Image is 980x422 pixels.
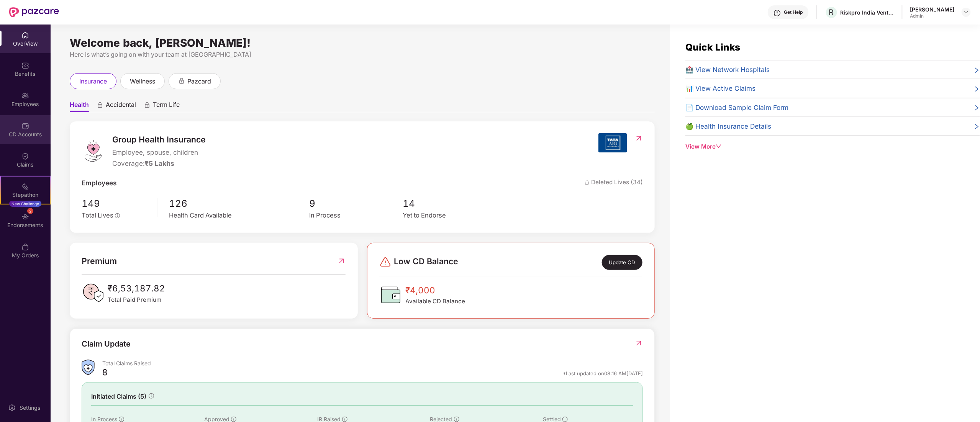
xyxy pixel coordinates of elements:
img: svg+xml;base64,PHN2ZyBpZD0iRW1wbG95ZWVzIiB4bWxucz0iaHR0cDovL3d3dy53My5vcmcvMjAwMC9zdmciIHdpZHRoPS... [21,92,29,100]
span: Premium [82,255,117,267]
span: 9 [310,196,403,211]
div: animation [144,101,151,108]
div: 8 [102,367,108,380]
img: svg+xml;base64,PHN2ZyBpZD0iU2V0dGluZy0yMHgyMCIgeG1sbnM9Imh0dHA6Ly93d3cudzMub3JnLzIwMDAvc3ZnIiB3aW... [8,404,16,412]
img: PaidPremiumIcon [82,281,105,304]
span: Total Paid Premium [108,295,165,304]
span: 149 [82,196,152,211]
span: pazcard [187,77,211,86]
div: Admin [910,13,955,19]
span: 14 [403,196,497,211]
span: Employee, spouse, children [112,147,206,157]
div: Update CD [602,255,642,270]
div: Stepathon [1,191,50,199]
div: In Process [310,211,403,221]
div: Welcome back, [PERSON_NAME]! [70,40,655,46]
img: svg+xml;base64,PHN2ZyBpZD0iQmVuZWZpdHMiIHhtbG5zPSJodHRwOi8vd3d3LnczLm9yZy8yMDAwL3N2ZyIgd2lkdGg9Ij... [21,62,29,69]
span: info-circle [149,393,154,399]
span: Quick Links [685,41,740,53]
span: right [973,66,980,75]
div: Yet to Endorse [403,211,497,221]
img: ClaimsSummaryIcon [82,360,95,375]
img: svg+xml;base64,PHN2ZyBpZD0iRGFuZ2VyLTMyeDMyIiB4bWxucz0iaHR0cDovL3d3dy53My5vcmcvMjAwMC9zdmciIHdpZH... [379,256,392,268]
img: svg+xml;base64,PHN2ZyBpZD0iTXlfT3JkZXJzIiBkYXRhLW5hbWU9Ik15IE9yZGVycyIgeG1sbnM9Imh0dHA6Ly93d3cudz... [21,243,29,251]
span: Health [70,101,89,112]
img: deleteIcon [585,180,590,185]
div: Get Help [784,9,803,15]
span: ₹4,000 [405,283,465,297]
span: info-circle [454,417,459,422]
div: Here is what’s going on with your team at [GEOGRAPHIC_DATA] [70,50,655,59]
div: Settings [17,404,43,412]
span: 🍏 Health Insurance Details [685,121,771,131]
img: svg+xml;base64,PHN2ZyB4bWxucz0iaHR0cDovL3d3dy53My5vcmcvMjAwMC9zdmciIHdpZHRoPSIyMSIgaGVpZ2h0PSIyMC... [21,183,29,190]
div: 2 [27,208,33,214]
span: Available CD Balance [405,297,465,306]
span: Employees [82,178,116,188]
img: svg+xml;base64,PHN2ZyBpZD0iRHJvcGRvd24tMzJ4MzIiIHhtbG5zPSJodHRwOi8vd3d3LnczLm9yZy8yMDAwL3N2ZyIgd2... [963,9,969,15]
span: Term Life [153,101,180,112]
img: svg+xml;base64,PHN2ZyBpZD0iQ0RfQWNjb3VudHMiIGRhdGEtbmFtZT0iQ0QgQWNjb3VudHMiIHhtbG5zPSJodHRwOi8vd3... [21,122,29,130]
img: svg+xml;base64,PHN2ZyBpZD0iSG9tZSIgeG1sbnM9Imh0dHA6Ly93d3cudzMub3JnLzIwMDAvc3ZnIiB3aWR0aD0iMjAiIG... [21,31,29,39]
img: RedirectIcon [635,134,643,142]
span: info-circle [115,213,120,218]
span: wellness [130,77,155,86]
div: animation [97,101,103,108]
img: svg+xml;base64,PHN2ZyBpZD0iSGVscC0zMngzMiIgeG1sbnM9Imh0dHA6Ly93d3cudzMub3JnLzIwMDAvc3ZnIiB3aWR0aD... [774,9,781,17]
span: Initiated Claims (5) [91,392,146,401]
img: insurerIcon [598,133,627,152]
div: animation [178,77,185,84]
img: logo [82,139,105,162]
div: [PERSON_NAME] [910,6,955,13]
span: ₹6,53,187.82 [108,281,165,295]
span: info-circle [562,417,568,422]
span: Accidental [106,101,136,112]
span: Deleted Lives (34) [585,178,643,188]
span: right [973,104,980,113]
span: Total Lives [82,211,113,219]
div: Riskpro India Ventures Private Limited [841,9,894,16]
span: ₹5 Lakhs [145,159,174,167]
div: New Challenge [9,201,41,207]
img: svg+xml;base64,PHN2ZyBpZD0iQ2xhaW0iIHhtbG5zPSJodHRwOi8vd3d3LnczLm9yZy8yMDAwL3N2ZyIgd2lkdGg9IjIwIi... [21,152,29,160]
img: New Pazcare Logo [9,7,59,17]
span: 📄 Download Sample Claim Form [685,102,788,113]
span: down [716,143,721,149]
span: insurance [79,77,107,86]
span: right [973,85,980,93]
img: CDBalanceIcon [379,283,402,306]
div: Total Claims Raised [102,360,643,367]
div: *Last updated on 08:16 AM[DATE] [563,370,643,377]
img: RedirectIcon [635,339,643,347]
div: Claim Update [82,338,131,350]
img: svg+xml;base64,PHN2ZyBpZD0iRW5kb3JzZW1lbnRzIiB4bWxucz0iaHR0cDovL3d3dy53My5vcmcvMjAwMC9zdmciIHdpZH... [21,213,29,221]
span: right [973,123,980,131]
span: info-circle [231,417,236,422]
span: 126 [169,196,309,211]
img: RedirectIcon [338,255,346,267]
div: Coverage: [112,158,206,168]
div: Health Card Available [169,211,309,221]
span: info-circle [342,417,347,422]
span: 🏥 View Network Hospitals [685,64,770,75]
span: Low CD Balance [394,255,458,270]
span: Group Health Insurance [112,133,206,146]
span: info-circle [119,417,124,422]
span: 📊 View Active Claims [685,83,755,93]
span: R [829,8,834,17]
div: View More [685,142,980,151]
